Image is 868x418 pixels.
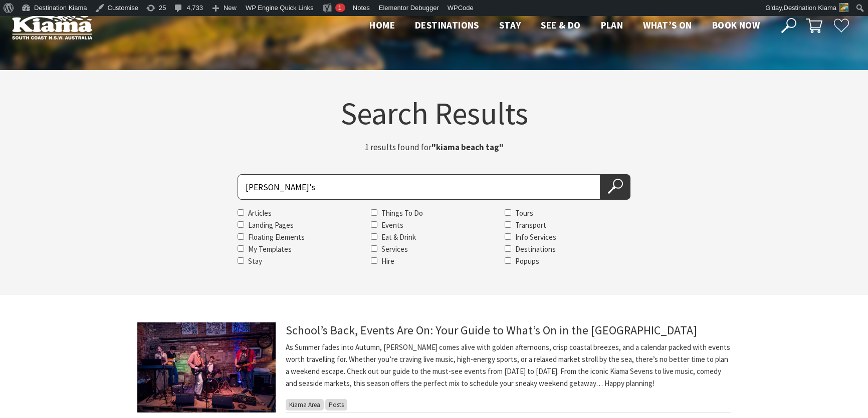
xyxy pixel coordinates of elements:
label: Hire [381,256,394,266]
nav: Main Menu [359,18,770,34]
p: 1 results found for [309,141,559,154]
span: Home [369,19,395,31]
label: Things To Do [381,208,423,218]
span: 1 [338,4,342,12]
span: Plan [601,19,623,31]
img: Kiama Logo [12,12,92,40]
span: Book now [712,19,760,31]
span: What’s On [643,19,692,31]
label: Landing Pages [248,220,294,230]
span: Kiama Area [286,399,324,410]
span: See & Do [541,19,580,31]
strong: "kiama beach tag" [431,142,504,153]
span: Stay [499,19,521,31]
label: Eat & Drink [381,232,416,242]
span: Destinations [415,19,479,31]
label: Info Services [515,232,556,242]
label: Articles [248,208,272,218]
input: Search for: [238,174,600,200]
a: School’s Back, Events Are On: Your Guide to What’s On in the [GEOGRAPHIC_DATA] [286,322,697,338]
label: My Templates [248,244,292,254]
span: Destination Kiama [784,4,837,12]
span: Posts [325,399,347,410]
p: As Summer fades into Autumn, [PERSON_NAME] comes alive with golden afternoons, crisp coastal bree... [286,341,731,389]
label: Events [381,220,403,230]
label: Destinations [515,244,556,254]
h1: Search Results [137,98,731,129]
label: Popups [515,256,539,266]
img: Untitled-design-1-150x150.jpg [839,3,848,12]
label: Transport [515,220,546,230]
label: Tours [515,208,533,218]
label: Stay [248,256,262,266]
label: Services [381,244,408,254]
label: Floating Elements [248,232,305,242]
